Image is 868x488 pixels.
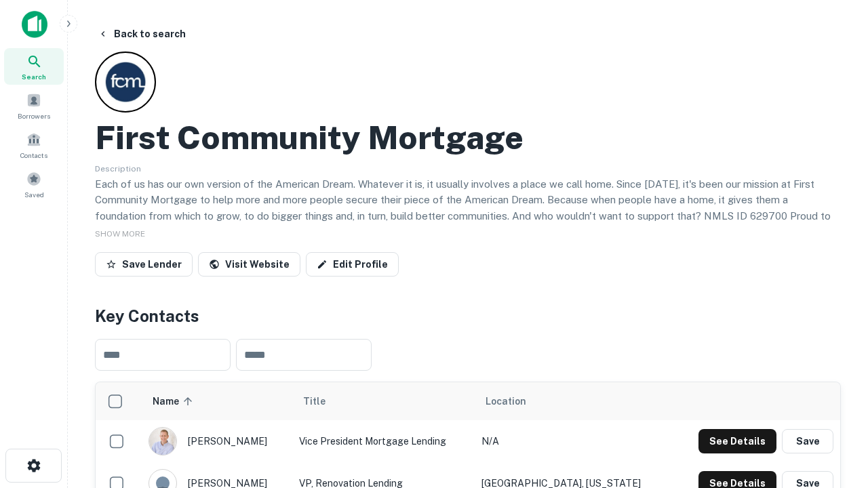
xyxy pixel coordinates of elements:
[4,166,64,203] a: Saved
[292,382,475,420] th: Title
[782,429,833,453] button: Save
[306,252,399,277] a: Edit Profile
[475,382,671,420] th: Location
[95,176,841,240] p: Each of us has our own version of the American Dream. Whatever it is, it usually involves a place...
[95,229,145,239] span: SHOW MORE
[92,22,191,46] button: Back to search
[486,393,526,409] span: Location
[149,427,285,455] div: [PERSON_NAME]
[475,420,671,462] td: N/A
[142,382,292,420] th: Name
[800,380,868,445] iframe: Chat Widget
[153,393,197,409] span: Name
[24,189,44,200] span: Saved
[198,252,300,277] a: Visit Website
[698,429,776,453] button: See Details
[149,428,176,455] img: 1520878720083
[22,11,47,38] img: capitalize-icon.png
[20,150,47,161] span: Contacts
[95,252,193,277] button: Save Lender
[95,304,841,328] h4: Key Contacts
[22,71,46,82] span: Search
[303,393,343,409] span: Title
[4,48,64,85] a: Search
[18,110,50,121] span: Borrowers
[4,127,64,163] a: Contacts
[95,118,524,157] h2: First Community Mortgage
[292,420,475,462] td: Vice President Mortgage Lending
[4,87,64,124] a: Borrowers
[95,164,141,174] span: Description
